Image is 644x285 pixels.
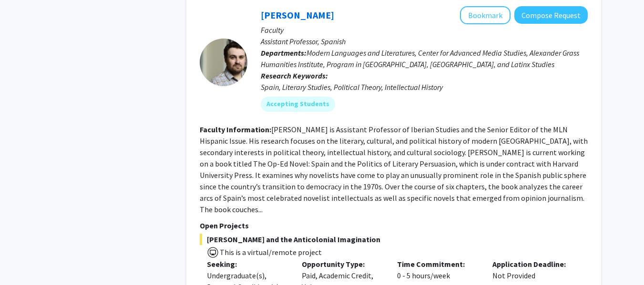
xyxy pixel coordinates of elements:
b: Departments: [261,48,307,58]
div: Spain, Literary Studies, Political Theory, Intellectual History [261,81,588,93]
span: Modern Languages and Literatures, Center for Advanced Media Studies, Alexander Grass Humanities I... [261,48,579,69]
a: [PERSON_NAME] [261,9,334,21]
span: [PERSON_NAME] and the Anticolonial Imagination [200,234,588,245]
span: This is a virtual/remote project [219,247,322,257]
b: Faculty Information: [200,125,271,134]
p: Application Deadline: [492,258,573,270]
p: Open Projects [200,220,588,231]
iframe: Chat [7,242,41,278]
fg-read-more: [PERSON_NAME] is Assistant Professor of Iberian Studies and the Senior Editor of the MLN Hispanic... [200,125,588,214]
button: Add Becquer Seguin to Bookmarks [460,6,511,24]
mat-chip: Accepting Students [261,97,335,112]
p: Time Commitment: [397,258,478,270]
button: Compose Request to Becquer Seguin [514,6,588,24]
b: Research Keywords: [261,71,328,80]
p: Faculty [261,24,588,36]
p: Seeking: [207,258,288,270]
p: Assistant Professor, Spanish [261,36,588,47]
p: Opportunity Type: [302,258,383,270]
